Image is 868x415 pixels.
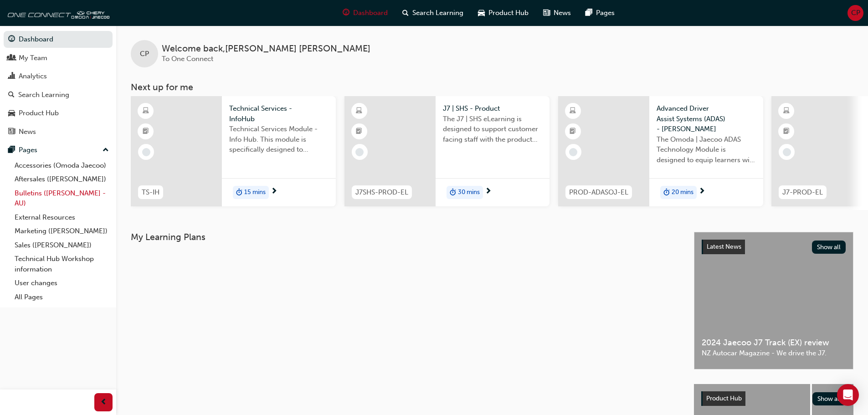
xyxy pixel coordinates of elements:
span: duration-icon [663,187,670,199]
h3: My Learning Plans [131,232,679,242]
span: Technical Services Module - Info Hub. This module is specifically designed to address the require... [229,124,329,155]
a: car-iconProduct Hub [471,4,536,22]
span: 30 mins [458,187,480,198]
button: Show all [812,392,847,405]
button: Show all [812,241,846,254]
img: oneconnect [5,4,109,22]
span: learningResourceType_ELEARNING-icon [783,105,790,117]
a: External Resources [11,210,113,225]
a: Product Hub [4,105,113,122]
a: Dashboard [4,31,113,48]
a: Technical Hub Workshop information [11,252,113,276]
span: Pages [596,8,615,18]
a: Analytics [4,68,113,85]
span: news-icon [543,7,550,19]
span: booktick-icon [783,126,790,138]
button: Pages [4,142,113,159]
div: Open Intercom Messenger [837,384,859,406]
span: learningResourceType_ELEARNING-icon [356,105,362,117]
span: search-icon [8,91,15,99]
span: 2024 Jaecoo J7 Track (EX) review [702,338,846,348]
span: booktick-icon [143,126,149,138]
span: pages-icon [8,146,15,154]
span: News [554,8,571,18]
span: people-icon [8,54,15,62]
span: J7SHS-PROD-EL [355,187,408,198]
span: The Omoda | Jaecoo ADAS Technology Module is designed to equip learners with essential knowledge ... [657,134,756,165]
span: learningRecordVerb_NONE-icon [355,148,364,156]
span: learningRecordVerb_NONE-icon [142,148,150,156]
div: My Team [19,53,47,63]
a: TS-IHTechnical Services - InfoHubTechnical Services Module - Info Hub. This module is specificall... [131,96,336,206]
span: up-icon [103,144,109,156]
span: booktick-icon [570,126,576,138]
span: chart-icon [8,72,15,81]
span: 15 mins [244,187,266,198]
span: learningResourceType_ELEARNING-icon [570,105,576,117]
span: learningRecordVerb_NONE-icon [783,148,791,156]
a: J7SHS-PROD-ELJ7 | SHS - ProductThe J7 | SHS eLearning is designed to support customer facing staf... [344,96,550,206]
a: Product HubShow all [701,391,846,406]
span: guage-icon [343,7,349,19]
div: Pages [19,145,37,155]
span: car-icon [478,7,485,19]
span: next-icon [485,188,492,196]
span: Dashboard [353,8,388,18]
h3: Next up for me [116,82,868,92]
span: Technical Services - InfoHub [229,103,329,124]
span: next-icon [699,188,705,196]
span: Search Learning [412,8,463,18]
span: Advanced Driver Assist Systems (ADAS) - [PERSON_NAME] [657,103,756,134]
span: Product Hub [706,395,742,402]
a: My Team [4,50,113,67]
span: next-icon [271,188,277,196]
a: Latest NewsShow all2024 Jaecoo J7 Track (EX) reviewNZ Autocar Magazine - We drive the J7. [694,232,853,369]
a: Marketing ([PERSON_NAME]) [11,224,113,238]
div: Product Hub [19,108,59,118]
span: Product Hub [488,8,529,18]
button: CP [847,5,863,21]
span: duration-icon [236,187,242,199]
a: All Pages [11,290,113,304]
span: TS-IH [142,187,159,198]
a: guage-iconDashboard [335,4,395,22]
span: prev-icon [100,397,107,408]
span: search-icon [402,7,409,19]
a: Accessories (Omoda Jaecoo) [11,159,113,173]
a: User changes [11,276,113,290]
span: car-icon [8,109,15,118]
span: The J7 | SHS eLearning is designed to support customer facing staff with the product and sales in... [443,114,542,145]
span: learningRecordVerb_NONE-icon [569,148,577,156]
span: learningResourceType_ELEARNING-icon [143,105,149,117]
a: Sales ([PERSON_NAME]) [11,238,113,252]
a: News [4,123,113,140]
a: pages-iconPages [578,4,622,22]
span: duration-icon [450,187,456,199]
span: booktick-icon [356,126,362,138]
a: Bulletins ([PERSON_NAME] - AU) [11,186,113,210]
span: NZ Autocar Magazine - We drive the J7. [702,348,846,359]
div: News [19,127,36,137]
span: PROD-ADASOJ-EL [569,187,628,198]
a: Search Learning [4,87,113,103]
a: news-iconNews [536,4,578,22]
span: news-icon [8,128,15,136]
span: To One Connect [162,55,213,63]
span: J7 | SHS - Product [443,103,542,114]
span: Latest News [707,243,741,251]
div: Analytics [19,71,47,82]
span: J7-PROD-EL [782,187,823,198]
span: CP [140,49,149,59]
a: PROD-ADASOJ-ELAdvanced Driver Assist Systems (ADAS) - [PERSON_NAME]The Omoda | Jaecoo ADAS Techno... [558,96,763,206]
div: Search Learning [18,90,69,100]
span: CP [851,8,860,18]
span: pages-icon [586,7,592,19]
a: Latest NewsShow all [702,240,846,254]
span: guage-icon [8,36,15,44]
button: DashboardMy TeamAnalyticsSearch LearningProduct HubNews [4,29,113,142]
span: Welcome back , [PERSON_NAME] [PERSON_NAME] [162,44,370,54]
span: 20 mins [672,187,693,198]
a: search-iconSearch Learning [395,4,471,22]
